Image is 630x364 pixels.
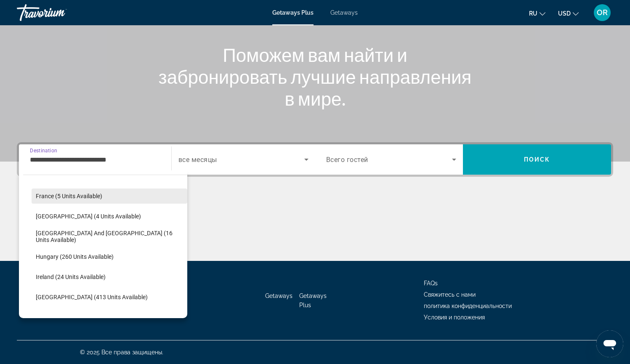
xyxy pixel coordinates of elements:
[596,330,623,357] iframe: Кнопка запуска окна обмена сообщениями
[330,9,358,16] a: Getaways
[326,156,368,164] span: Всего гостей
[424,314,485,321] a: Условия и положения
[32,189,187,204] button: Select destination: France (5 units available)
[32,249,187,264] button: Select destination: Hungary (260 units available)
[32,168,187,183] button: Select destination: Finland (1,044 units available)
[36,230,183,243] span: [GEOGRAPHIC_DATA] and [GEOGRAPHIC_DATA] (16 units available)
[36,274,106,280] span: Ireland (24 units available)
[32,229,187,244] button: Select destination: Greece and Cyprus (16 units available)
[32,310,187,325] button: Select destination: Portugal (59 units available)
[265,292,292,299] a: Getaways
[424,303,512,309] a: политика конфиденциальности
[157,44,473,109] h1: Поможем вам найти и забронировать лучшие направления в мире.
[80,349,163,356] span: © 2025 Все права защищены.
[178,156,217,164] span: все месяцы
[272,9,314,16] a: Getaways Plus
[529,7,545,19] button: Change language
[558,7,579,19] button: Change currency
[32,290,187,305] button: Select destination: Italy (413 units available)
[19,170,187,318] div: Destination options
[597,8,608,17] span: OR
[17,2,101,24] a: Travorium
[463,144,611,175] button: Search
[524,156,550,163] span: Поиск
[529,10,537,17] span: ru
[19,144,611,175] div: Search widget
[36,253,114,260] span: Hungary (260 units available)
[591,4,613,21] button: User Menu
[36,294,148,300] span: [GEOGRAPHIC_DATA] (413 units available)
[30,155,160,165] input: Select destination
[558,10,571,17] span: USD
[424,291,476,298] a: Свяжитесь с нами
[32,269,187,284] button: Select destination: Ireland (24 units available)
[424,280,438,287] a: FAQs
[36,213,141,220] span: [GEOGRAPHIC_DATA] (4 units available)
[30,147,57,153] span: Destination
[299,292,327,308] a: Getaways Plus
[32,209,187,224] button: Select destination: Germany (4 units available)
[36,193,102,199] span: France (5 units available)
